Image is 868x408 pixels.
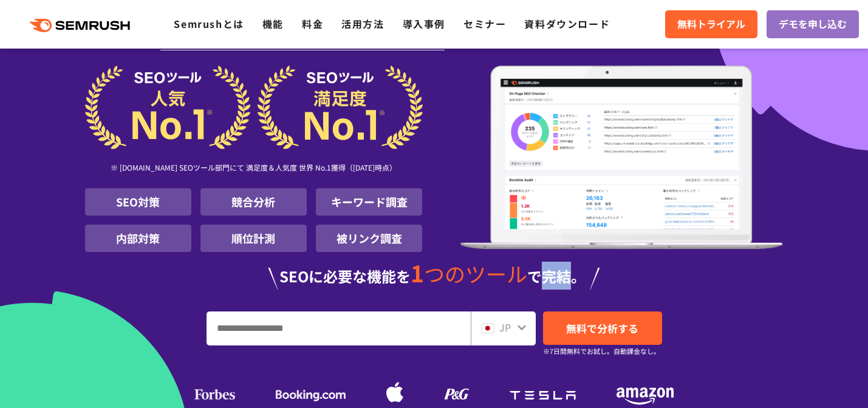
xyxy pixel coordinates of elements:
[316,188,422,216] li: キーワード調査
[403,16,445,31] a: 導入事例
[543,311,662,345] a: 無料で分析する
[200,225,307,252] li: 順位計測
[174,16,244,31] a: Semrushとは
[302,16,323,31] a: 料金
[677,16,745,32] span: 無料トライアル
[424,259,527,288] span: つのツール
[543,345,660,357] small: ※7日間無料でお試し。自動課金なし。
[779,16,847,32] span: デモを申し込む
[200,188,307,216] li: 競合分析
[527,265,586,287] span: で完結。
[463,16,506,31] a: セミナー
[207,312,470,345] input: URL、キーワードを入力してください
[524,16,610,31] a: 資料ダウンロード
[499,320,511,335] span: JP
[85,225,191,252] li: 内部対策
[85,262,784,290] div: SEOに必要な機能を
[85,149,423,188] div: ※ [DOMAIN_NAME] SEOツール部門にて 満足度＆人気度 世界 No.1獲得（[DATE]時点）
[341,16,384,31] a: 活用方法
[316,225,422,252] li: 被リンク調査
[411,256,424,289] span: 1
[566,321,638,336] span: 無料で分析する
[85,188,191,216] li: SEO対策
[767,10,859,38] a: デモを申し込む
[665,10,757,38] a: 無料トライアル
[262,16,284,31] a: 機能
